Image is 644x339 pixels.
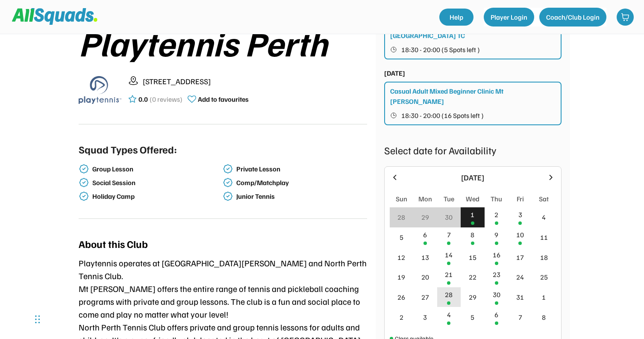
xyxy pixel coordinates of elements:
div: 30 [493,289,500,300]
img: playtennis%20blue%20logo%201.png [79,68,121,111]
div: Fri [517,194,524,204]
div: 18 [540,252,548,262]
a: Help [439,9,473,26]
div: Junior Tennis [236,192,365,200]
div: 6 [494,310,498,320]
div: Holiday Camp [92,192,221,200]
div: 19 [397,272,405,282]
div: Select date for Availability [384,142,562,158]
div: 7 [447,230,451,240]
div: Squad Types Offered: [79,141,177,157]
div: 12 [397,252,405,262]
div: Mon [418,194,432,204]
div: Social Session [92,179,221,187]
div: Thu [491,194,502,204]
img: Squad%20Logo.svg [12,8,97,24]
div: 10 [516,230,524,240]
div: 31 [516,292,524,302]
div: 2 [400,312,403,322]
div: 5 [471,312,474,322]
div: [DATE] [404,172,541,183]
div: 20 [421,272,429,282]
div: 28 [445,289,453,300]
div: Wed [466,194,479,204]
div: 11 [540,232,548,242]
div: 9 [494,230,498,240]
div: 8 [471,230,474,240]
div: 17 [516,252,524,262]
div: 24 [516,272,524,282]
div: 30 [445,212,453,222]
img: shopping-cart-01%20%281%29.svg [621,13,629,21]
button: Player Login [484,8,534,27]
div: About this Club [79,236,148,251]
div: 8 [542,312,546,322]
div: 4 [542,212,546,222]
img: check-verified-01.svg [79,177,89,188]
div: 3 [518,209,522,220]
div: 29 [469,292,476,302]
div: Playtennis Perth [79,24,367,62]
img: check-verified-01.svg [223,164,233,174]
div: 27 [421,292,429,302]
div: Sat [539,194,549,204]
div: Private Lesson [236,165,365,173]
img: check-verified-01.svg [79,191,89,201]
div: [DATE] [384,68,405,78]
div: Casual Adult Mixed Beginner Clinic Mt [PERSON_NAME] [390,86,556,106]
div: 7 [518,312,522,322]
span: 18:30 - 20:00 (16 Spots left ) [401,112,484,119]
div: 21 [445,269,453,280]
div: 22 [469,272,476,282]
div: 23 [493,269,500,280]
div: 29 [421,212,429,222]
div: Sun [396,194,407,204]
button: 18:30 - 20:00 (5 Spots left ) [390,44,556,55]
div: Group Lesson [92,165,221,173]
div: 26 [397,292,405,302]
button: 18:30 - 20:00 (16 Spots left ) [390,110,556,121]
div: Comp/Matchplay [236,179,365,187]
div: Tue [444,194,454,204]
div: 2 [494,209,498,220]
div: 15 [469,252,476,262]
button: Coach/Club Login [539,8,606,27]
span: 18:30 - 20:00 (5 Spots left ) [401,46,480,53]
div: 0.0 [138,94,148,104]
div: 1 [471,209,474,220]
img: check-verified-01.svg [223,191,233,201]
div: 1 [542,292,546,302]
img: check-verified-01.svg [223,177,233,188]
div: 14 [445,250,453,260]
div: (0 reviews) [150,94,182,104]
div: 28 [397,212,405,222]
div: 6 [423,230,427,240]
div: 25 [540,272,548,282]
div: [STREET_ADDRESS] [143,76,367,87]
div: 3 [423,312,427,322]
div: 4 [447,310,451,320]
img: check-verified-01.svg [79,164,89,174]
div: 16 [493,250,500,260]
div: Add to favourites [198,94,249,104]
div: 13 [421,252,429,262]
div: 5 [400,232,403,242]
